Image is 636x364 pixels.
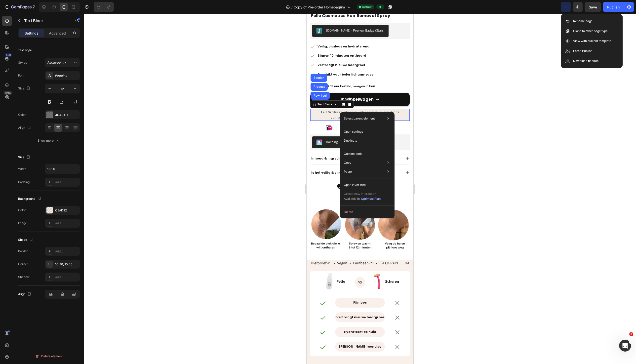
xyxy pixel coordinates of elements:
div: Corner [18,262,28,266]
div: Optimize Plan [361,197,381,201]
div: Product [6,71,19,74]
p: Binnen 10 minuten onthaard [11,40,68,44]
p: uitverkoop in verband met de introductie [4,96,103,101]
iframe: Intercom live chat [619,340,631,352]
button: 7 [2,2,37,12]
h2: In 3 simpele stappen [4,184,103,190]
img: KachingBundles.png [10,125,16,131]
img: Judgeme.png [10,14,16,20]
p: Geschikt voor ieder lichaamsdeel [11,59,68,63]
div: Padding [18,180,30,184]
div: Add... [55,275,79,280]
button: Delete [342,207,393,216]
div: [DOMAIN_NAME] - Preview Badge (Stars) [20,14,78,19]
div: Undo/Redo [94,2,114,12]
button: Publish [603,2,624,12]
span: Voor 23:59 uur besteld, morgen in huis [11,70,69,75]
p: Is het veilig & pijnloos? [5,157,43,161]
div: Color [18,113,26,117]
div: Text Block [10,88,27,93]
img: gempages_491105891467133794-a8745c40-c1e5-471e-8d3d-7d08b50fd730.png [19,258,28,277]
div: Align [18,291,32,298]
button: Show more [18,136,80,145]
button: Kaching Bundles [6,122,48,134]
button: Judge.me - Preview Badge (Stars) [6,11,82,23]
button: Delete element [18,352,80,360]
div: Image [18,221,27,225]
p: Custom code [344,152,362,156]
div: Publish [607,4,620,10]
strong: 15.000+ [39,170,52,174]
div: Background [18,196,42,202]
p: Inhoud & ingrediënten [5,143,43,147]
button: Paragraph 1* [45,58,80,67]
div: Styles [18,60,27,65]
p: Advanced [49,31,66,36]
p: Rename page [573,19,593,24]
p: Create new interaction [344,191,381,196]
iframe: Design area [307,14,413,364]
button: In winkelwagen [4,79,103,92]
div: In winkelwagen [34,83,67,88]
span: Available in [344,197,360,201]
p: Vertraagt nieuwe haargroei [29,301,78,306]
strong: 1 + 1 Gratis [14,96,31,100]
p: Settings [25,31,39,36]
p: VS [49,266,58,271]
div: Add... [55,221,79,226]
div: Add... [55,180,79,185]
span: Paragraph 1* [47,60,66,65]
div: Beta [4,91,12,95]
div: Delete element [35,353,63,359]
p: Force Publish [573,48,592,53]
p: tevreden klanten [39,170,103,175]
p: Paste [344,169,352,174]
button: Save [585,2,601,12]
p: Open layer tree [344,183,366,187]
div: Text style [18,48,32,52]
div: 4D4D4D [55,113,79,117]
div: Width [18,167,26,171]
div: Align [18,124,32,131]
span: 2 [629,332,633,336]
div: Dierproefvrij • Vegan • Parabeenvrij • [GEOGRAPHIC_DATA] • Vegan • Parabeenvrij • [GEOGRAPHIC_DAT... [4,246,102,252]
p: Scheren [79,265,98,271]
p: [PERSON_NAME] wondjes [29,330,78,335]
span: Default [362,5,372,9]
div: Font [18,73,24,78]
p: Clone to other page type [573,29,608,34]
div: Add... [55,249,79,254]
div: CEAD92 [55,208,79,213]
div: Color [18,208,26,212]
div: Kaching Bundles [20,125,44,131]
div: 450 [5,53,12,57]
div: Shape [18,237,34,243]
p: Download backup [573,58,598,63]
div: 10, 10, 10, 10 [55,262,79,267]
div: Size [18,154,31,161]
div: Section [6,62,19,65]
p: Veilig, pijnloos en hydraterend [11,31,68,35]
p: View with current template [573,39,611,43]
button: Optimize Plan [361,196,381,201]
p: van een vernieuwde formule op [DATE]. [4,101,103,107]
img: gempages_491105891467133794-7d3f0401-1785-47c0-854c-6d327d5bdeae.webp [4,193,103,241]
div: Shadow [18,275,30,279]
p: Pelle [30,265,44,271]
p: Text Block [24,18,66,24]
p: Copy [344,161,351,165]
div: Border [18,249,28,253]
p: Hydrateert de huid [29,316,78,320]
div: Show more [38,138,61,143]
p: Select parent element [344,116,375,121]
div: Size [18,85,31,92]
p: Open settings [344,129,363,134]
div: Row 1 col [6,80,21,83]
span: Copy of Pre-order Homepagina [294,4,345,10]
p: Vertraagt nieuwe haargroei [11,49,68,53]
span: Save [589,5,597,9]
span: / [291,4,293,10]
p: Pijnloos [29,286,78,291]
p: Duplicate [344,138,357,143]
p: 7 [33,4,35,10]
